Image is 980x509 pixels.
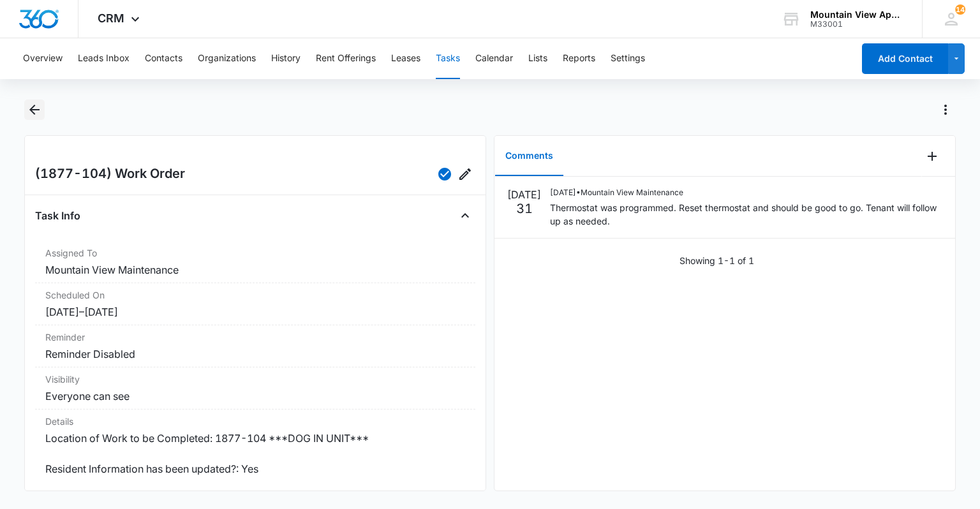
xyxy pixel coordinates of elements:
[35,241,475,283] div: Assigned ToMountain View Maintenance
[45,304,465,320] dd: [DATE] – [DATE]
[45,288,465,302] dt: Scheduled On
[45,431,465,507] dd: Location of Work to be Completed: 1877-104 ***DOG IN UNIT*** Resident Information has been update...
[516,202,533,215] p: 31
[35,367,475,409] div: VisibilityEveryone can see
[45,373,465,386] dt: Visibility
[810,20,903,29] div: account id
[455,164,475,184] button: Edit
[955,4,965,15] span: 14
[271,38,301,79] button: History
[78,38,130,79] button: Leads Inbox
[495,136,563,176] button: Comments
[35,325,475,367] div: ReminderReminder Disabled
[475,38,513,79] button: Calendar
[528,38,547,79] button: Lists
[45,246,465,260] dt: Assigned To
[45,346,465,362] dd: Reminder Disabled
[45,330,465,344] dt: Reminder
[98,11,124,25] span: CRM
[45,415,465,428] dt: Details
[45,262,465,277] dd: Mountain View Maintenance
[316,38,376,79] button: Rent Offerings
[23,38,63,79] button: Overview
[35,164,185,184] h2: (1877-104) Work Order
[550,201,942,228] p: Thermostat was programmed. Reset thermostat and should be good to go. Tenant will follow up as ne...
[922,146,942,166] button: Add Comment
[862,43,948,74] button: Add Contact
[35,283,475,325] div: Scheduled On[DATE]–[DATE]
[455,205,475,226] button: Close
[198,38,256,79] button: Organizations
[24,100,44,120] button: Back
[550,187,942,198] p: [DATE] • Mountain View Maintenance
[955,4,965,15] div: notifications count
[563,38,595,79] button: Reports
[436,38,460,79] button: Tasks
[45,388,465,404] dd: Everyone can see
[507,187,541,202] p: [DATE]
[35,208,80,223] h4: Task Info
[145,38,182,79] button: Contacts
[679,254,754,267] p: Showing 1-1 of 1
[810,10,903,20] div: account name
[935,100,956,120] button: Actions
[391,38,420,79] button: Leases
[611,38,645,79] button: Settings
